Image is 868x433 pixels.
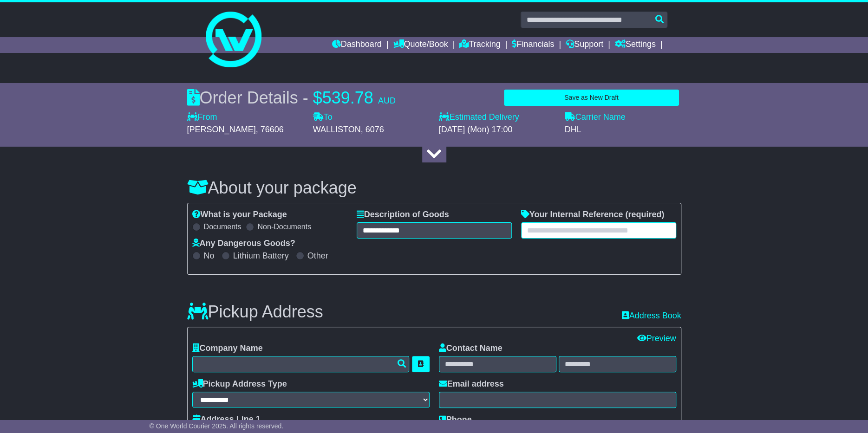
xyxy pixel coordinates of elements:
a: Settings [615,37,656,53]
span: WALLISTON [313,125,361,134]
a: Dashboard [332,37,382,53]
label: Lithium Battery [233,251,289,261]
a: Financials [512,37,554,53]
button: Save as New Draft [504,90,679,106]
label: Contact Name [439,343,503,354]
label: No [204,251,215,261]
a: Support [566,37,603,53]
label: Carrier Name [565,112,626,123]
label: Your Internal Reference (required) [521,210,665,220]
h3: Pickup Address [187,303,323,321]
span: © One World Courier 2025. All rights reserved. [150,422,284,430]
span: , 6076 [361,125,384,134]
label: Pickup Address Type [192,379,287,389]
a: Quote/Book [393,37,448,53]
label: Non-Documents [257,222,311,231]
span: , 76606 [256,125,284,134]
div: [DATE] (Mon) 17:00 [439,125,555,135]
a: Address Book [621,311,681,321]
label: Email address [439,379,504,389]
label: Company Name [192,343,263,354]
div: Order Details - [187,88,396,108]
span: $ [313,88,322,107]
label: Estimated Delivery [439,112,555,123]
span: [PERSON_NAME] [187,125,256,134]
label: Phone [439,415,472,425]
a: Preview [637,334,676,343]
label: From [187,112,217,123]
label: Description of Goods [357,210,449,220]
span: AUD [378,96,396,105]
label: Address Line 1 [192,414,261,425]
label: To [313,112,333,123]
span: 539.78 [322,88,373,107]
label: Other [307,251,328,261]
h3: About your package [187,179,681,197]
label: What is your Package [192,210,287,220]
div: DHL [565,125,681,135]
label: Any Dangerous Goods? [192,239,295,249]
a: Tracking [459,37,500,53]
label: Documents [204,222,241,231]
